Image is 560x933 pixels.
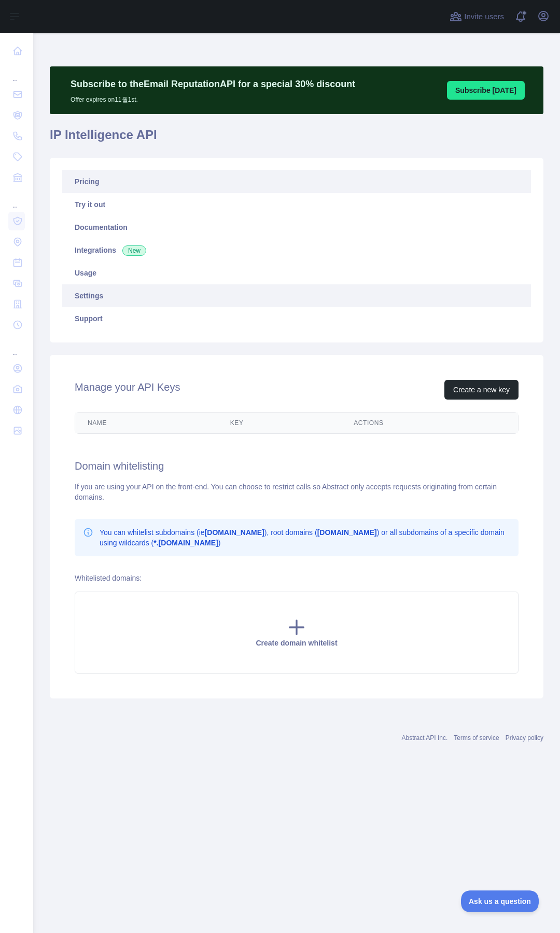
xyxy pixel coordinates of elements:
p: Subscribe to the Email Reputation API for a special 30 % discount [71,77,355,91]
button: Subscribe [DATE] [447,81,525,100]
p: Offer expires on 11월 1st. [71,91,355,104]
button: Create a new key [444,380,519,400]
b: *.[DOMAIN_NAME] [153,539,218,547]
div: If you are using your API on the front-end. You can choose to restrict calls so Abstract only acc... [75,482,519,502]
b: [DOMAIN_NAME] [205,528,264,537]
a: Privacy policy [506,734,543,742]
a: Integrations New [62,239,531,262]
div: ... [8,336,25,357]
p: You can whitelist subdomains (ie ), root domains ( ) or all subdomains of a specific domain using... [100,527,510,548]
a: Abstract API Inc. [402,734,448,742]
a: Usage [62,262,531,284]
b: [DOMAIN_NAME] [317,528,377,537]
span: Create domain whitelist [256,639,337,647]
h2: Domain whitelisting [75,459,519,473]
div: ... [8,189,25,210]
h2: Manage your API Keys [75,380,180,400]
a: Documentation [62,216,531,239]
div: ... [8,62,25,83]
a: Try it out [62,193,531,216]
iframe: Toggle Customer Support [461,890,539,912]
span: New [122,245,146,256]
span: Invite users [464,11,504,23]
th: Key [218,413,341,433]
a: Terms of service [454,734,499,742]
a: Pricing [62,170,531,193]
th: Name [75,413,218,433]
label: Whitelisted domains: [75,574,142,582]
h1: IP Intelligence API [50,127,543,152]
a: Settings [62,284,531,307]
th: Actions [341,413,518,433]
button: Invite users [447,8,506,25]
a: Support [62,307,531,330]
